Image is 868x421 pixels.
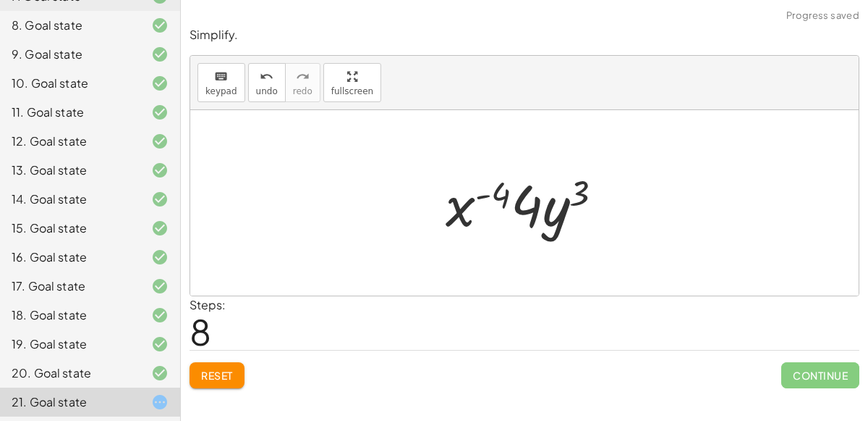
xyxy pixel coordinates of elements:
i: Task finished and correct. [151,75,169,92]
div: 12. Goal state [12,133,128,150]
div: 18. Goal state [12,307,128,324]
i: Task finished and correct. [151,104,169,121]
div: 15. Goal state [12,220,128,237]
button: undoundo [248,63,286,102]
div: 13. Goal state [12,162,128,179]
i: Task finished and correct. [151,17,169,34]
p: Simplify. [190,27,859,43]
i: Task started. [151,393,169,411]
i: Task finished and correct. [151,335,169,353]
i: Task finished and correct. [151,307,169,324]
span: keypad [205,86,237,96]
i: Task finished and correct. [151,133,169,150]
div: 21. Goal state [12,393,128,411]
div: 20. Goal state [12,364,128,382]
i: Task finished and correct. [151,46,169,63]
i: Task finished and correct. [151,191,169,208]
div: 17. Goal state [12,278,128,295]
i: Task finished and correct. [151,162,169,179]
div: 9. Goal state [12,46,128,63]
div: 14. Goal state [12,191,128,208]
button: keyboardkeypad [197,63,245,102]
div: 11. Goal state [12,104,128,121]
button: fullscreen [323,63,381,102]
span: 8 [190,309,211,354]
div: 10. Goal state [12,75,128,92]
button: redoredo [285,63,320,102]
i: Task finished and correct. [151,249,169,266]
span: Reset [201,369,233,382]
label: Steps: [190,297,226,312]
i: Task finished and correct. [151,278,169,295]
div: 16. Goal state [12,249,128,266]
button: Reset [190,362,244,388]
span: fullscreen [331,86,373,96]
span: undo [256,86,278,96]
i: undo [260,68,273,86]
span: redo [293,86,312,96]
i: Task finished and correct. [151,220,169,237]
i: Task finished and correct. [151,364,169,382]
div: 8. Goal state [12,17,128,34]
i: redo [296,68,310,86]
span: Progress saved [786,9,859,23]
i: keyboard [214,68,228,86]
div: 19. Goal state [12,335,128,353]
